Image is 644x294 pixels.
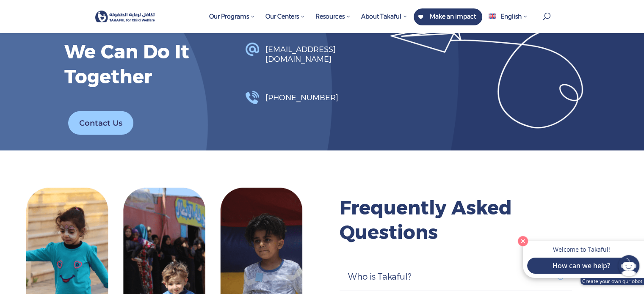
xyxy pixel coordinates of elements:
h5: Who is Takaful? [348,271,564,282]
a: Resources [311,8,355,33]
span: English [500,13,522,20]
a: Create your own quriobot [580,278,644,285]
a: English [484,8,531,33]
a: [EMAIL_ADDRESS][DOMAIN_NAME] [265,45,336,64]
a: About Takaful [357,8,412,33]
p: Welcome to Takaful! [531,245,631,253]
span: Resources [315,13,351,20]
a: Contact Us [68,111,133,135]
span: Make an impact [430,13,476,20]
span: Our Programs [209,13,255,20]
span: About Takaful [361,13,407,20]
button: Close [516,234,530,248]
a: [PHONE_NUMBER] [265,93,338,102]
a: Make an impact [414,8,482,25]
button: How can we help? [527,258,636,274]
span: Our Centers [265,13,305,20]
h2: We Can Do It Together [64,39,217,93]
a: Our Programs [205,8,259,33]
img: Takaful [95,11,155,22]
h2: Frequently Asked Questions [340,195,572,249]
a: Our Centers [261,8,309,33]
